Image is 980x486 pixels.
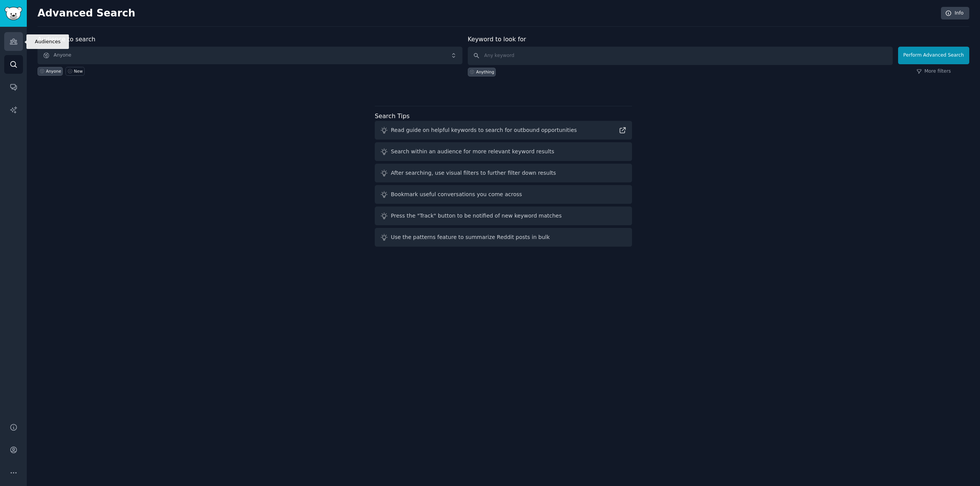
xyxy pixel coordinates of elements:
[5,7,22,20] img: GummySearch logo
[391,233,550,241] div: Use the patterns feature to summarize Reddit posts in bulk
[74,68,83,74] div: New
[38,36,95,43] label: Audience to search
[375,112,410,120] label: Search Tips
[916,68,951,75] a: More filters
[38,7,937,20] h2: Advanced Search
[391,212,562,220] div: Press the "Track" button to be notified of new keyword matches
[468,47,893,65] input: Any keyword
[391,126,577,134] div: Read guide on helpful keywords to search for outbound opportunities
[391,148,554,156] div: Search within an audience for more relevant keyword results
[391,169,556,177] div: After searching, use visual filters to further filter down results
[65,67,84,76] a: New
[391,190,522,198] div: Bookmark useful conversations you come across
[46,68,61,74] div: Anyone
[476,69,494,75] div: Anything
[898,47,969,64] button: Perform Advanced Search
[38,47,462,64] button: Anyone
[468,36,526,43] label: Keyword to look for
[941,7,969,20] a: Info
